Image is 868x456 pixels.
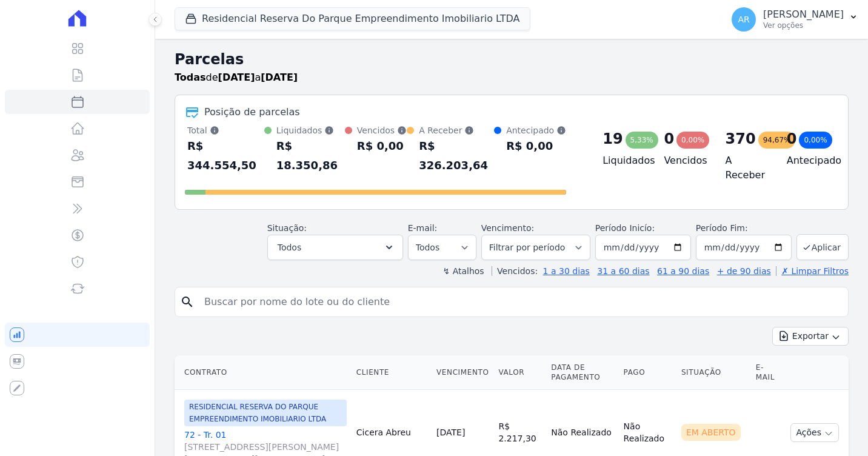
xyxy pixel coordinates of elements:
[796,234,849,260] button: Aplicar
[597,266,649,276] a: 31 a 60 dias
[175,49,849,70] h2: Parcelas
[790,423,839,442] button: Ações
[267,235,403,260] button: Todos
[419,136,494,175] div: R$ 326.203,64
[657,266,709,276] a: 61 a 90 dias
[175,72,206,83] strong: Todas
[787,129,797,149] div: 0
[776,266,849,276] a: ✗ Limpar Filtros
[419,124,494,136] div: A Receber
[696,222,792,235] label: Período Fim:
[506,136,566,156] div: R$ 0,00
[738,15,749,24] span: AR
[664,129,674,149] div: 0
[442,266,484,276] label: ↯ Atalhos
[603,129,623,149] div: 19
[787,153,829,168] h4: Antecipado
[726,153,767,183] h4: A Receber
[175,355,352,390] th: Contrato
[626,132,658,149] div: 5,33%
[493,355,546,390] th: Valor
[267,223,307,233] label: Situação:
[676,355,751,390] th: Situação
[432,355,493,390] th: Vencimento
[180,295,195,309] i: search
[187,124,264,136] div: Total
[681,424,741,441] div: Em Aberto
[595,223,655,233] label: Período Inicío:
[758,132,796,149] div: 94,67%
[751,355,786,390] th: E-mail
[506,124,566,136] div: Antecipado
[763,8,844,21] p: [PERSON_NAME]
[276,124,345,136] div: Liquidados
[276,136,345,175] div: R$ 18.350,86
[278,240,301,255] span: Todos
[603,153,644,168] h4: Liquidados
[543,266,590,276] a: 1 a 30 dias
[799,132,832,149] div: 0,00%
[717,266,771,276] a: + de 90 dias
[175,70,298,85] p: de a
[763,21,844,30] p: Ver opções
[546,355,618,390] th: Data de Pagamento
[197,290,843,314] input: Buscar por nome do lote ou do cliente
[408,223,438,233] label: E-mail:
[726,129,756,149] div: 370
[722,2,868,36] button: AR [PERSON_NAME] Ver opções
[218,72,255,83] strong: [DATE]
[676,132,709,149] div: 0,00%
[619,355,676,390] th: Pago
[261,72,298,83] strong: [DATE]
[772,327,849,346] button: Exportar
[175,7,530,30] button: Residencial Reserva Do Parque Empreendimento Imobiliario LTDA
[357,124,407,136] div: Vencidos
[184,400,347,426] span: RESIDENCIAL RESERVA DO PARQUE EMPREENDIMENTO IMOBILIARIO LTDA
[481,223,534,233] label: Vencimento:
[664,153,706,168] h4: Vencidos
[436,428,465,437] a: [DATE]
[357,136,407,156] div: R$ 0,00
[187,136,264,175] div: R$ 344.554,50
[492,266,538,276] label: Vencidos:
[204,105,300,119] div: Posição de parcelas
